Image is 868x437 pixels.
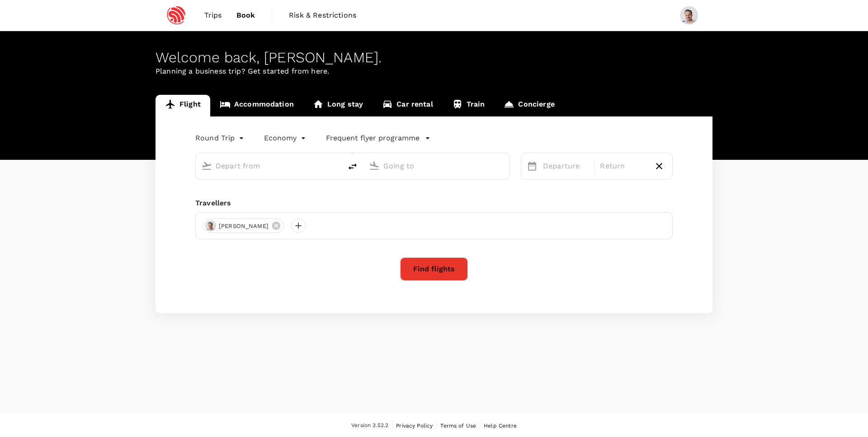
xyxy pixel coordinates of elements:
[195,198,673,209] div: Travellers
[400,257,468,281] button: Find flights
[600,161,646,172] p: Return
[326,133,420,144] p: Frequent flyer programme
[204,10,222,21] span: Trips
[264,131,308,145] div: Economy
[205,220,216,231] img: avatar-65f13242991d1.jpeg
[213,222,274,231] span: [PERSON_NAME]
[440,421,476,431] a: Terms of Use
[440,423,476,429] span: Terms of Use
[484,421,517,431] a: Help Centre
[216,159,323,173] input: Depart from
[156,95,210,116] a: Flight
[236,10,255,21] span: Book
[156,66,712,77] p: Planning a business trip? Get started from here.
[543,161,589,172] p: Departure
[396,421,433,431] a: Privacy Policy
[303,95,373,116] a: Long stay
[195,131,246,145] div: Round Trip
[383,159,491,173] input: Going to
[680,6,698,24] img: Anant Raj Gupta
[342,156,363,177] button: delete
[210,95,303,116] a: Accommodation
[326,133,430,144] button: Frequent flyer programme
[503,165,505,167] button: Open
[373,95,443,116] a: Car rental
[289,10,356,21] span: Risk & Restrictions
[494,95,564,116] a: Concierge
[396,423,433,429] span: Privacy Policy
[203,218,284,233] div: [PERSON_NAME]
[484,423,517,429] span: Help Centre
[156,49,712,66] div: Welcome back , [PERSON_NAME] .
[351,421,388,430] span: Version 3.52.2
[335,165,337,167] button: Open
[156,5,197,25] img: Espressif Systems Singapore Pte Ltd
[443,95,495,116] a: Train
